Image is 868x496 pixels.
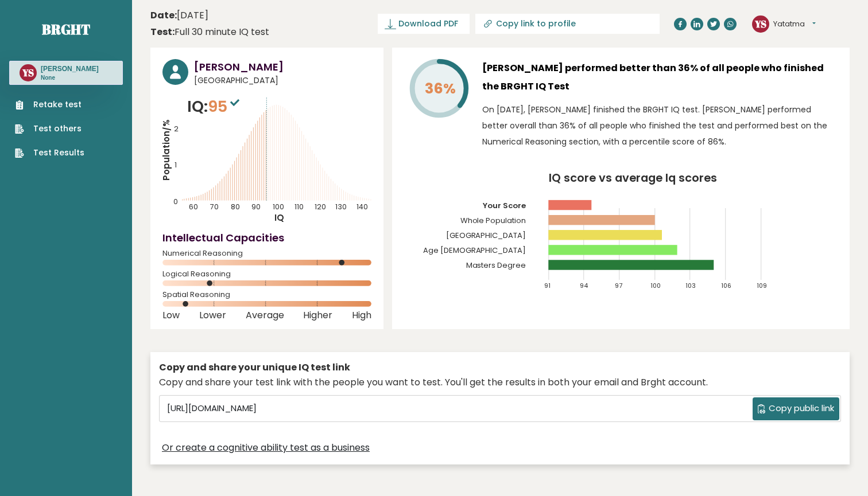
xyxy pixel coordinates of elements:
[42,20,90,38] a: Brght
[162,441,370,455] a: Or create a cognitive ability test as a business
[466,260,526,271] tspan: Masters Degree
[22,66,34,79] text: YS
[482,101,838,150] p: On [DATE], [PERSON_NAME] finished the BRGHT IQ test. [PERSON_NAME] performed better overall than ...
[210,202,219,212] tspan: 70
[15,99,84,111] a: Retake test
[15,147,84,159] a: Test Results
[274,212,284,224] tspan: IQ
[231,202,240,212] tspan: 80
[549,170,718,186] tspan: IQ score vs average Iq scores
[173,197,178,206] tspan: 0
[194,75,371,87] span: [GEOGRAPHIC_DATA]
[194,59,371,75] h3: [PERSON_NAME]
[162,251,371,256] span: Numerical Reasoning
[150,9,177,22] b: Date:
[175,160,177,170] tspan: 1
[273,202,284,212] tspan: 100
[686,282,696,291] tspan: 103
[162,313,180,318] span: Low
[425,79,456,99] tspan: 36%
[160,119,172,181] tspan: Population/%
[757,282,768,291] tspan: 109
[162,292,371,297] span: Spatial Reasoning
[352,313,371,318] span: High
[460,215,526,226] tspan: Whole Population
[769,402,834,415] span: Copy public link
[773,18,816,30] button: Yatatma
[199,313,226,318] span: Lower
[754,17,766,30] text: YS
[356,202,368,212] tspan: 140
[41,74,99,82] p: None
[446,230,526,241] tspan: [GEOGRAPHIC_DATA]
[189,202,198,212] tspan: 60
[753,397,839,420] button: Copy public link
[246,313,284,318] span: Average
[162,230,371,245] h4: Intellectual Capacities
[398,18,458,30] span: Download PDF
[580,282,588,291] tspan: 94
[315,202,326,212] tspan: 120
[378,14,470,34] a: Download PDF
[251,202,261,212] tspan: 90
[15,123,84,135] a: Test others
[423,245,526,256] tspan: Age [DEMOGRAPHIC_DATA]
[150,25,269,39] div: Full 30 minute IQ test
[208,96,242,117] span: 95
[174,124,179,134] tspan: 2
[150,25,175,38] b: Test:
[187,95,242,118] p: IQ:
[303,313,332,318] span: Higher
[150,9,208,22] time: [DATE]
[162,272,371,276] span: Logical Reasoning
[482,59,838,96] h3: [PERSON_NAME] performed better than 36% of all people who finished the BRGHT IQ Test
[159,361,841,374] div: Copy and share your unique IQ test link
[41,64,99,73] h3: [PERSON_NAME]
[615,282,623,291] tspan: 97
[483,200,526,211] tspan: Your Score
[294,202,304,212] tspan: 110
[159,376,841,389] div: Copy and share your test link with the people you want to test. You'll get the results in both yo...
[335,202,347,212] tspan: 130
[650,282,661,291] tspan: 100
[722,282,732,291] tspan: 106
[544,282,551,291] tspan: 91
